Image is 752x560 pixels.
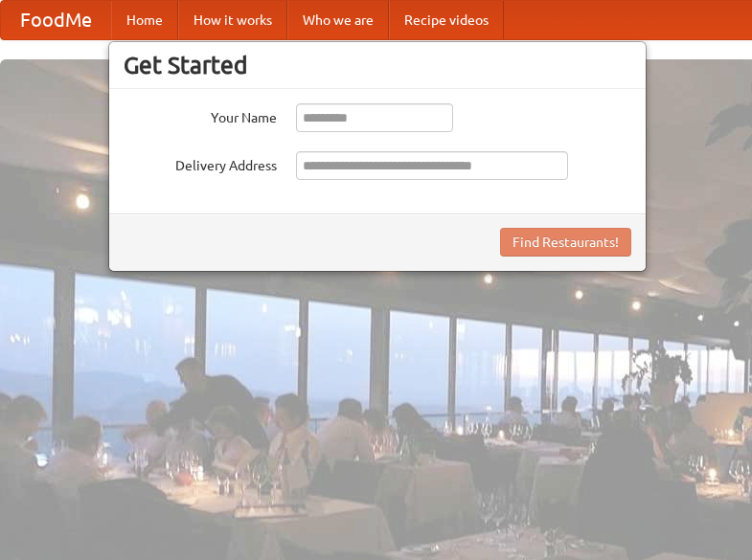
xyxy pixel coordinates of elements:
[1,1,111,39] a: FoodMe
[389,1,504,39] a: Recipe videos
[124,103,277,127] label: Your Name
[124,151,277,175] label: Delivery Address
[500,228,631,257] button: Find Restaurants!
[111,1,178,39] a: Home
[124,51,631,79] h3: Get Started
[287,1,389,39] a: Who we are
[178,1,287,39] a: How it works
